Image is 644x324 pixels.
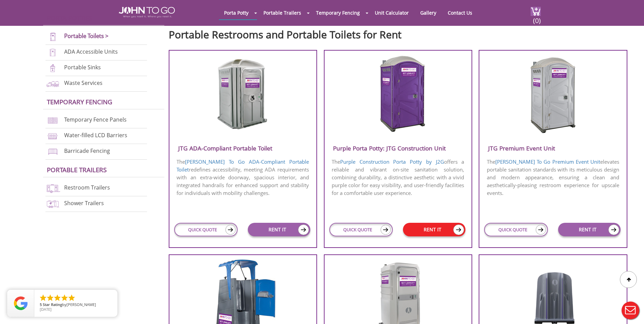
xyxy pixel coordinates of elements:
[46,294,54,302] li: 
[258,6,306,19] a: Portable Trailers
[174,223,238,236] a: QUICK QUOTE
[325,143,472,154] h3: Purple Porta Potty: JTG Construction Unit
[403,223,465,236] a: RENT IT
[45,184,60,193] img: restroom-trailers-new.png
[558,223,621,236] a: RENT IT
[40,307,52,312] span: [DATE]
[298,224,309,235] img: icon
[45,32,60,41] img: portable-toilets-new.png
[495,158,600,165] a: [PERSON_NAME] To Go Premium Event Unit
[479,143,626,154] h3: JTG Premium Event Unit
[225,225,236,235] img: icon
[60,294,69,302] li: 
[64,147,110,155] a: Barricade Fencing
[64,48,118,55] a: ADA Accessible Units
[64,200,104,207] a: Shower Trailers
[45,79,60,88] img: waste-services-new.png
[169,25,634,40] h2: Portable Restrooms and Portable Toilets for Rent
[531,7,541,16] img: cart a
[47,165,107,174] a: Portable trailers
[67,302,96,307] span: [PERSON_NAME]
[210,55,275,133] img: JTG-ADA-Compliant-Portable-Toilet.png
[617,297,644,324] button: Live Chat
[169,157,316,198] p: The redefines accessibility, meeting ADA requirements with an extra-wide doorway, spacious interi...
[340,158,444,165] a: Purple Construction Porta Potty by J2G
[45,48,60,57] img: ADA-units-new.png
[119,7,175,18] img: JOHN to go
[329,223,393,236] a: QUICK QUOTE
[53,294,61,302] li: 
[484,223,548,236] a: QUICK QUOTE
[39,294,47,302] li: 
[366,55,430,133] img: Purple-Porta-Potty-J2G-Construction-Unit.png
[40,303,112,307] span: by
[68,294,76,302] li: 
[45,147,60,156] img: barricade-fencing-icon-new.png
[64,64,101,71] a: Portable Sinks
[533,11,541,25] span: (0)
[311,6,365,19] a: Temporary Fencing
[64,32,109,40] a: Portable Toilets >
[370,6,414,19] a: Unit Calculator
[536,225,546,235] img: icon
[443,6,477,19] a: Contact Us
[381,225,391,235] img: icon
[248,223,310,236] a: RENT IT
[64,184,110,192] a: Restroom Trailers
[45,131,60,141] img: water-filled%20barriers-new.png
[520,55,585,133] img: JTG-Premium-Event-Unit.png
[47,97,112,106] a: Temporary Fencing
[608,224,619,235] img: icon
[219,6,254,19] a: Porta Potty
[479,157,626,198] p: The elevates portable sanitation standards with its meticulous design and modern appearance, ensu...
[40,302,42,307] span: 5
[45,199,60,209] img: shower-trailers-new.png
[177,158,309,173] a: [PERSON_NAME] To Go ADA-Compliant Portable Toilet
[64,131,127,139] a: Water-filled LCD Barriers
[43,302,62,307] span: Star Rating
[64,116,127,123] a: Temporary Fence Panels
[169,143,316,154] h3: JTG ADA-Compliant Portable Toilet
[45,64,60,73] img: portable-sinks-new.png
[64,79,103,87] a: Waste Services
[453,224,464,235] img: icon
[47,14,92,22] a: Porta Potties
[325,157,472,198] p: The offers a reliable and vibrant on-site sanitation solution, combining durability, a distinctiv...
[14,296,27,310] img: Review Rating
[415,6,441,19] a: Gallery
[45,116,60,125] img: chan-link-fencing-new.png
